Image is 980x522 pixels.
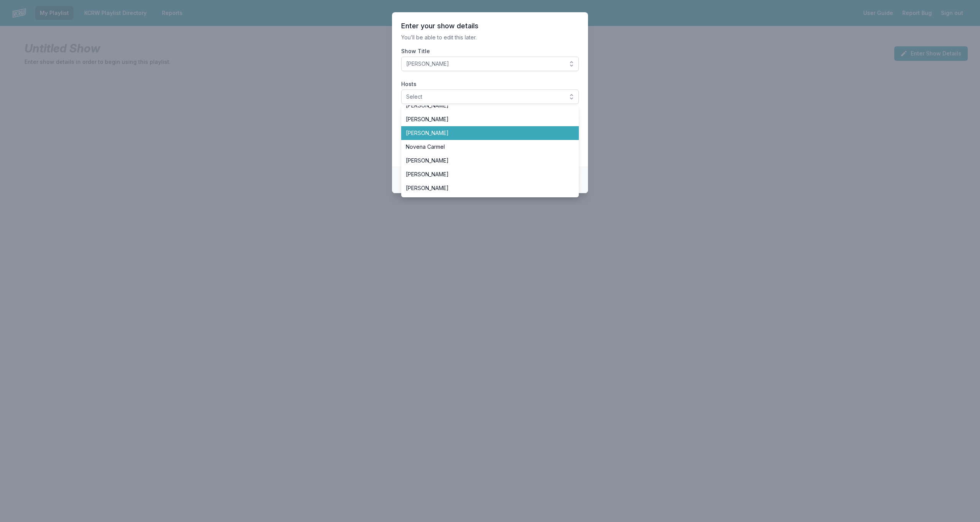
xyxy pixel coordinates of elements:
[401,34,579,41] p: You’ll be able to edit this later.
[401,57,579,71] button: [PERSON_NAME]
[406,171,565,178] span: [PERSON_NAME]
[406,60,563,68] span: [PERSON_NAME]
[406,102,565,109] span: [PERSON_NAME]
[401,21,579,31] header: Enter your show details
[401,47,579,55] label: Show Title
[406,129,565,137] span: [PERSON_NAME]
[401,80,579,88] label: Hosts
[406,143,565,151] span: Novena Carmel
[401,89,579,104] button: Select
[406,115,565,123] span: [PERSON_NAME]
[406,93,563,101] span: Select
[406,157,565,164] span: [PERSON_NAME]
[406,184,565,192] span: [PERSON_NAME]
